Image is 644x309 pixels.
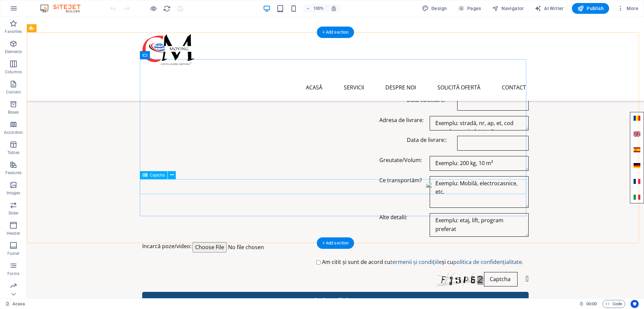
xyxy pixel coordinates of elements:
[149,4,157,12] button: Click here to leave preview mode and continue editing
[6,89,21,95] p: Content
[317,237,354,249] div: + Add section
[419,3,450,14] div: Design (Ctrl+Alt+Y)
[317,27,354,38] div: + Add section
[5,49,22,54] p: Elements
[7,271,19,276] p: Forms
[591,301,592,306] span: :
[4,130,23,135] p: Accordion
[614,3,641,14] button: More
[7,150,19,155] p: Tables
[572,3,609,14] button: Publish
[492,5,524,12] span: Navigator
[150,173,165,177] span: Captcha
[617,5,638,12] span: More
[39,4,89,12] img: Editor Logo
[489,3,527,14] button: Navigator
[5,170,21,176] p: Features
[7,251,19,256] p: Footer
[532,3,567,14] button: AI Writer
[605,300,622,308] span: Code
[313,4,324,12] h6: 100%
[399,165,409,175] div: Alibaba Image Search
[5,300,25,308] a: Click to cancel selection. Double-click to open Pages
[535,5,564,12] span: AI Writer
[5,69,22,75] p: Columns
[631,300,639,308] button: Usercentrics
[579,300,597,308] h6: Session time
[331,5,337,11] i: On resize automatically adjust zoom level to fit chosen device.
[458,5,481,12] span: Pages
[586,300,597,308] span: 00 00
[7,231,20,236] p: Header
[577,5,604,12] span: Publish
[455,3,484,14] button: Pages
[422,5,447,12] span: Design
[8,210,19,216] p: Slider
[163,5,171,12] i: Reload page
[8,110,19,115] p: Boxes
[7,190,20,196] p: Images
[163,4,171,12] button: reload
[419,3,450,14] button: Design
[399,165,409,175] img: upload-icon.svg
[602,300,625,308] button: Code
[303,4,327,12] button: 100%
[5,29,22,34] p: Favorites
